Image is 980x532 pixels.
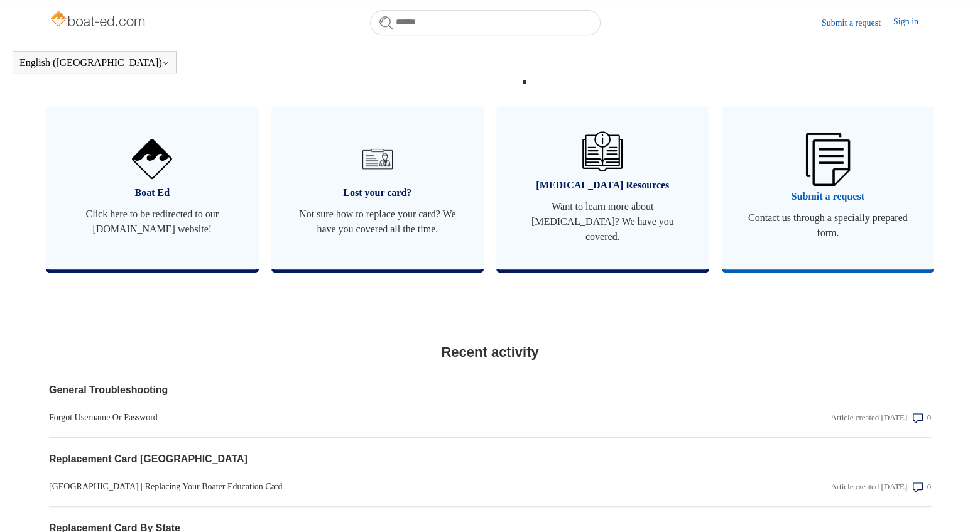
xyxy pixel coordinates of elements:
img: 01HZPCYVZMCNPYXCC0DPA2R54M [582,131,623,171]
a: Sign in [893,15,931,30]
span: Contact us through a specially prepared form. [741,210,916,241]
img: 01HZPCYVNCVF44JPJQE4DN11EA [132,139,172,179]
div: Article created [DATE] [830,480,907,493]
span: Boat Ed [65,185,240,200]
button: English ([GEOGRAPHIC_DATA]) [19,57,170,68]
a: General Troubleshooting [49,383,667,398]
a: [GEOGRAPHIC_DATA] | Replacing Your Boater Education Card [49,480,667,493]
a: Boat Ed Click here to be redirected to our [DOMAIN_NAME] website! [46,106,259,269]
img: 01HZPCYW3NK71669VZTW7XY4G9 [806,133,850,185]
span: [MEDICAL_DATA] Resources [515,178,690,193]
span: Submit a request [741,189,916,204]
input: Search [370,10,601,35]
img: Boat-Ed Help Center home page [49,8,149,33]
span: Not sure how to replace your card? We have you covered all the time. [290,207,465,237]
a: Forgot Username Or Password [49,411,667,424]
span: Want to learn more about [MEDICAL_DATA]? We have you covered. [515,199,690,244]
a: Submit a request [822,16,893,30]
a: Replacement Card [GEOGRAPHIC_DATA] [49,452,667,467]
span: Click here to be redirected to our [DOMAIN_NAME] website! [65,207,240,237]
a: Lost your card? Not sure how to replace your card? We have you covered all the time. [271,106,484,269]
a: Submit a request Contact us through a specially prepared form. [722,106,935,269]
a: [MEDICAL_DATA] Resources Want to learn more about [MEDICAL_DATA]? We have you covered. [496,106,709,269]
div: Article created [DATE] [830,411,907,424]
img: 01HZPCYVT14CG9T703FEE4SFXC [357,139,398,179]
h2: Recent activity [49,342,931,362]
span: Lost your card? [290,185,465,200]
